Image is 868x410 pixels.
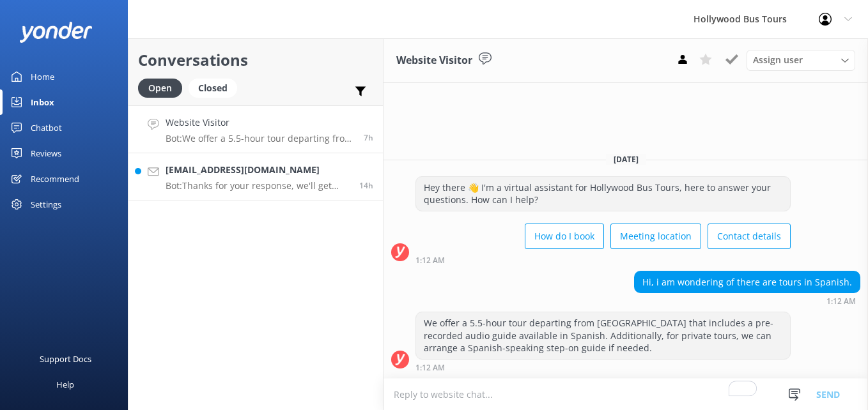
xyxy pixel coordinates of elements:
[128,153,383,201] a: [EMAIL_ADDRESS][DOMAIN_NAME]Bot:Thanks for your response, we'll get back to you as soon as we can...
[31,192,61,217] div: Settings
[364,132,373,143] span: Sep 10 2025 01:12am (UTC -07:00) America/Tijuana
[31,166,79,192] div: Recommend
[415,257,445,264] strong: 1:12 AM
[747,50,855,70] div: Assign User
[708,224,791,249] button: Contact details
[635,271,860,293] div: Hi, i am wondering of there are tours in Spanish.
[634,296,860,305] div: Sep 10 2025 01:12am (UTC -07:00) America/Tijuana
[31,89,54,115] div: Inbox
[396,52,472,69] h3: Website Visitor
[166,116,354,130] h4: Website Visitor
[56,372,74,397] div: Help
[416,177,790,211] div: Hey there 👋 I'm a virtual assistant for Hollywood Bus Tours, here to answer your questions. How c...
[166,133,354,144] p: Bot: We offer a 5.5-hour tour departing from [GEOGRAPHIC_DATA] that includes a pre-recorded audio...
[138,79,182,98] div: Open
[415,255,791,264] div: Sep 10 2025 01:12am (UTC -07:00) America/Tijuana
[138,80,189,95] a: Open
[753,53,803,67] span: Assign user
[189,80,244,95] a: Closed
[128,105,383,153] a: Website VisitorBot:We offer a 5.5-hour tour departing from [GEOGRAPHIC_DATA] that includes a pre-...
[525,224,604,249] button: How do I book
[31,140,61,166] div: Reviews
[31,115,62,140] div: Chatbot
[415,364,445,372] strong: 1:12 AM
[166,180,350,192] p: Bot: Thanks for your response, we'll get back to you as soon as we can during opening hours.
[610,224,701,249] button: Meeting location
[606,154,646,165] span: [DATE]
[384,379,868,410] textarea: To enrich screen reader interactions, please activate Accessibility in Grammarly extension settings
[189,79,237,98] div: Closed
[138,48,373,72] h2: Conversations
[19,22,93,43] img: yonder-white-logo.png
[31,64,54,89] div: Home
[359,180,373,191] span: Sep 09 2025 06:39pm (UTC -07:00) America/Tijuana
[415,363,791,372] div: Sep 10 2025 01:12am (UTC -07:00) America/Tijuana
[826,298,856,305] strong: 1:12 AM
[166,163,350,177] h4: [EMAIL_ADDRESS][DOMAIN_NAME]
[416,312,790,359] div: We offer a 5.5-hour tour departing from [GEOGRAPHIC_DATA] that includes a pre-recorded audio guid...
[40,346,91,372] div: Support Docs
